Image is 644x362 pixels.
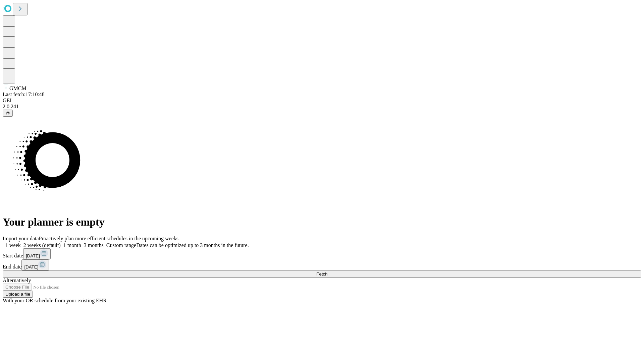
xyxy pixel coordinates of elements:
[3,248,641,259] div: Start date
[106,242,136,248] span: Custom range
[3,216,641,228] h1: Your planner is empty
[316,271,327,277] span: Fetch
[5,242,21,248] span: 1 week
[24,264,38,269] span: [DATE]
[3,291,33,298] button: Upload a file
[9,85,26,91] span: GMCM
[3,92,45,97] span: Last fetch: 17:10:48
[3,98,641,104] div: GEI
[3,259,641,270] div: End date
[84,242,104,248] span: 3 months
[3,236,39,241] span: Import your data
[3,298,107,303] span: With your OR schedule from your existing EHR
[3,278,31,283] span: Alternatively
[63,242,81,248] span: 1 month
[5,111,10,116] span: @
[3,270,641,278] button: Fetch
[3,104,641,110] div: 2.0.241
[21,259,49,270] button: [DATE]
[23,248,51,259] button: [DATE]
[39,236,180,241] span: Proactively plan more efficient schedules in the upcoming weeks.
[3,110,13,117] button: @
[26,253,40,258] span: [DATE]
[23,242,61,248] span: 2 weeks (default)
[136,242,249,248] span: Dates can be optimized up to 3 months in the future.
